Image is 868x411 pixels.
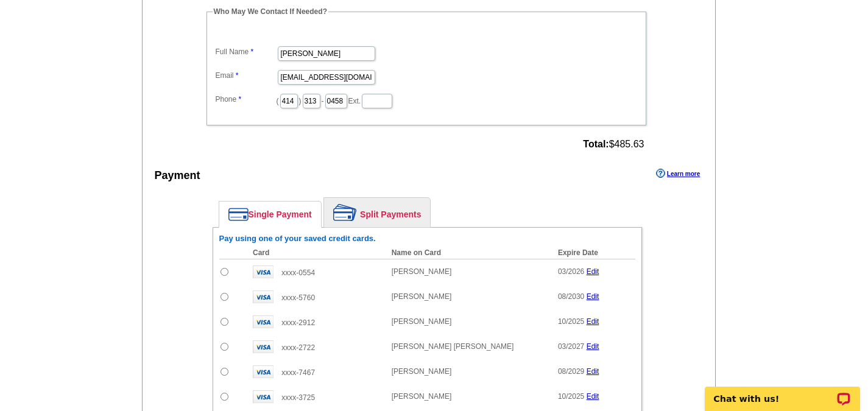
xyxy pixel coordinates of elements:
span: $485.63 [583,139,644,150]
label: Phone [216,94,277,105]
span: xxxx-2912 [281,318,315,327]
dd: ( ) - Ext. [213,91,640,110]
label: Email [216,70,277,81]
th: Card [247,247,386,259]
img: visa.gif [253,340,273,353]
img: visa.gif [253,290,273,303]
a: Edit [587,292,599,301]
span: [PERSON_NAME] [392,367,452,376]
span: 03/2027 [558,342,584,351]
span: [PERSON_NAME] [392,317,452,326]
span: 08/2029 [558,367,584,376]
iframe: LiveChat chat widget [697,373,868,411]
span: 10/2025 [558,392,584,401]
img: split-payment.png [333,204,357,221]
span: xxxx-0554 [281,269,315,277]
th: Name on Card [386,247,552,259]
th: Expire Date [552,247,635,259]
a: Split Payments [324,198,430,227]
a: Edit [587,267,599,276]
span: [PERSON_NAME] [392,292,452,301]
div: Payment [155,167,200,184]
span: 08/2030 [558,292,584,301]
a: Edit [587,342,599,351]
a: Edit [587,367,599,376]
img: visa.gif [253,365,273,378]
img: visa.gif [253,315,273,328]
span: xxxx-5760 [281,293,315,302]
span: [PERSON_NAME] [392,267,452,276]
span: xxxx-3725 [281,393,315,402]
span: xxxx-7467 [281,368,315,377]
span: [PERSON_NAME] [392,392,452,401]
span: 03/2026 [558,267,584,276]
span: 10/2025 [558,317,584,326]
span: [PERSON_NAME] [PERSON_NAME] [392,342,514,351]
label: Full Name [216,46,277,57]
img: visa.gif [253,265,273,278]
strong: Total: [583,139,609,149]
span: xxxx-2722 [281,343,315,352]
h6: Pay using one of your saved credit cards. [219,234,635,244]
legend: Who May We Contact If Needed? [213,6,328,17]
img: single-payment.png [228,208,249,221]
a: Edit [587,392,599,401]
a: Single Payment [219,202,321,227]
a: Edit [587,317,599,326]
a: Learn more [656,169,700,178]
img: visa.gif [253,390,273,403]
